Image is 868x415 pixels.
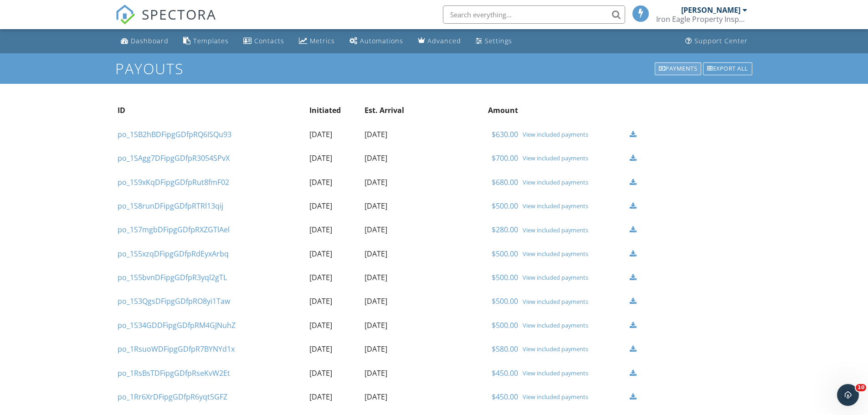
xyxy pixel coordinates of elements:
[485,36,512,45] div: Settings
[118,177,229,187] a: po_1S9xKqDFipgGDfpRut8fmF02
[117,33,172,50] a: Dashboard
[295,33,339,50] a: Metrics
[523,202,625,210] a: View included payments
[443,5,625,24] input: Search everything...
[307,242,362,266] td: [DATE]
[118,392,227,402] a: po_1Rr6XrDFipgGDfpR6yqt5GFZ
[118,320,236,330] a: po_1S34GDDFipgGDfpRM4GJNuhZ
[472,33,516,50] a: Settings
[856,384,866,391] span: 10
[115,5,135,25] img: The Best Home Inspection Software - Spectora
[492,296,518,306] a: $500.00
[362,266,430,289] td: [DATE]
[362,242,430,266] td: [DATE]
[118,368,230,378] a: po_1RsBsTDFipgGDfpRseKvW2Et
[523,274,625,281] a: View included payments
[523,322,625,329] a: View included payments
[193,36,229,45] div: Templates
[118,249,229,259] a: po_1S5xzqDFipgGDfpRdEyxArbq
[523,345,625,353] a: View included payments
[307,337,362,361] td: [DATE]
[307,98,362,122] th: Initiated
[362,170,430,194] td: [DATE]
[694,36,748,45] div: Support Center
[492,177,518,187] a: $680.00
[240,33,288,50] a: Contacts
[492,201,518,211] a: $500.00
[492,320,518,330] a: $500.00
[492,129,518,139] a: $630.00
[362,146,430,170] td: [DATE]
[523,393,625,400] a: View included payments
[656,15,747,24] div: Iron Eagle Property Inspections
[362,194,430,218] td: [DATE]
[118,201,223,211] a: po_1S8runDFipgGDfpRTRl13qij
[362,313,430,337] td: [DATE]
[307,289,362,313] td: [DATE]
[492,225,518,235] a: $280.00
[307,146,362,170] td: [DATE]
[702,61,753,76] a: Export all
[115,61,753,77] h1: Payouts
[362,98,430,122] th: Est. Arrival
[492,249,518,259] a: $500.00
[362,289,430,313] td: [DATE]
[523,154,625,162] a: View included payments
[307,218,362,241] td: [DATE]
[118,344,235,354] a: po_1RsuoWDFipgGDfpR7BYNYd1x
[429,98,520,122] th: Amount
[681,5,740,15] div: [PERSON_NAME]
[307,194,362,218] td: [DATE]
[523,298,625,305] a: View included payments
[362,385,430,409] td: [DATE]
[427,36,461,45] div: Advanced
[703,62,752,75] div: Export all
[414,33,465,50] a: Advanced
[118,153,230,163] a: po_1SAgg7DFipgGDfpR3054SPvX
[492,153,518,163] a: $700.00
[307,385,362,409] td: [DATE]
[523,369,625,377] a: View included payments
[131,36,169,45] div: Dashboard
[118,296,230,306] a: po_1S3QgsDFipgGDfpRO8yi1Taw
[362,361,430,385] td: [DATE]
[254,36,284,45] div: Contacts
[523,179,625,186] a: View included payments
[307,361,362,385] td: [DATE]
[118,129,231,139] a: po_1SB2hBDFipgGDfpRQ6ISQu93
[682,33,751,50] a: Support Center
[115,98,308,122] th: ID
[523,226,625,234] a: View included payments
[837,384,859,406] iframe: Intercom live chat
[118,225,230,235] a: po_1S7mgbDFipgGDfpRXZGTlAel
[307,123,362,146] td: [DATE]
[307,266,362,289] td: [DATE]
[492,368,518,378] a: $450.00
[523,131,625,138] a: View included payments
[307,170,362,194] td: [DATE]
[362,337,430,361] td: [DATE]
[307,313,362,337] td: [DATE]
[142,5,216,24] span: SPECTORA
[362,123,430,146] td: [DATE]
[492,272,518,282] a: $500.00
[523,250,625,257] a: View included payments
[492,392,518,402] a: $450.00
[492,344,518,354] a: $580.00
[346,33,407,50] a: Automations (Basic)
[115,12,216,31] a: SPECTORA
[654,61,703,76] a: Payments
[655,62,702,75] div: Payments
